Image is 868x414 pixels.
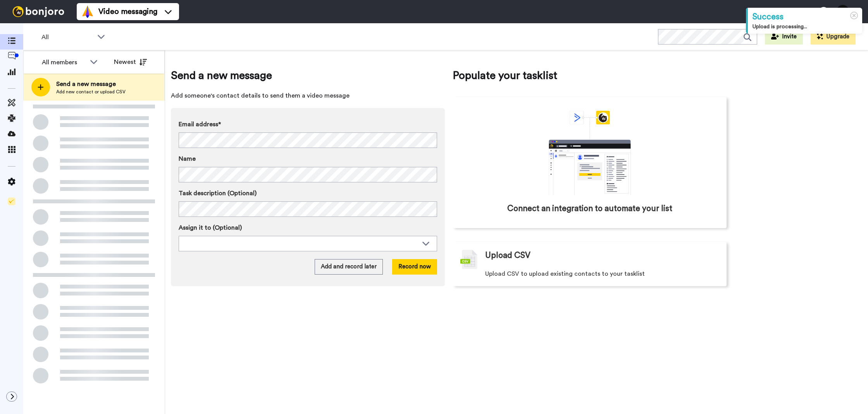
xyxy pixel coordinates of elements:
[171,68,445,83] span: Send a new message
[315,259,383,275] button: Add and record later
[41,33,93,42] span: All
[392,259,437,275] button: Record now
[811,29,856,45] button: Upgrade
[179,154,196,163] span: Name
[42,58,86,67] div: All members
[8,198,15,205] img: Checklist.svg
[460,250,477,269] img: csv-grey.png
[9,6,67,17] img: bj-logo-header-white.svg
[485,269,645,278] span: Upload CSV to upload existing contacts to your tasklist
[81,5,94,18] img: vm-color.svg
[765,29,803,45] button: Invite
[171,91,445,100] span: Add someone's contact details to send them a video message
[753,11,858,23] div: Success
[98,6,157,17] span: Video messaging
[179,223,437,232] label: Assign it to (Optional)
[453,68,727,83] span: Populate your tasklist
[532,111,648,195] div: animation
[507,203,672,215] span: Connect an integration to automate your list
[485,250,530,261] span: Upload CSV
[56,89,126,95] span: Add new contact or upload CSV
[753,23,858,31] div: Upload is processing...
[56,79,126,89] span: Send a new message
[179,189,437,198] label: Task description (Optional)
[179,120,437,129] label: Email address*
[108,54,153,70] button: Newest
